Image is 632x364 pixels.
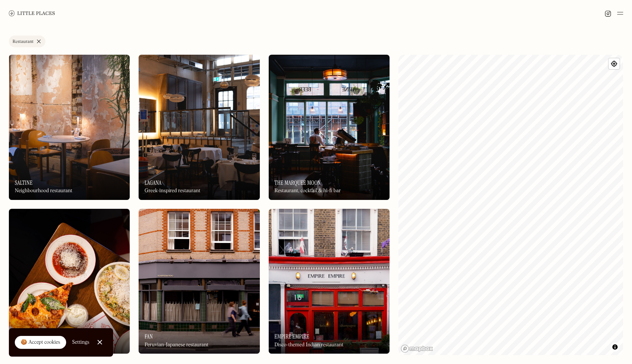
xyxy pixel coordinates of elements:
img: Bad Boy Pizzeria [9,209,130,354]
img: Saltine [9,55,130,200]
h3: Empire Empire [275,333,309,340]
button: Toggle attribution [611,343,619,351]
div: Greek-inspired restaurant [145,188,200,194]
a: LaganaLaganaLaganaGreek-inspired restaurant [139,55,259,200]
div: Close Cookie Popup [99,342,100,343]
img: Empire Empire [269,209,390,354]
div: Restaurant, cocktail & hi-fi bar [275,188,341,194]
a: The Marquee MoonThe Marquee MoonThe Marquee MoonRestaurant, cocktail & hi-fi bar [269,55,390,200]
a: Settings [72,334,89,351]
div: Disco-themed Indian restaurant [275,342,343,348]
h3: Lagana [145,179,162,186]
img: Lagana [139,55,259,200]
button: Find my location [609,58,619,69]
div: Settings [72,340,89,345]
img: Fan [139,209,259,354]
a: FanFanFanPeruvian-Japanese restaurant [139,209,259,354]
div: Neighbourhood restaurant [15,188,72,194]
h3: Fan [145,333,153,340]
a: Restaurant [9,35,45,47]
span: Toggle attribution [613,343,617,351]
a: Empire EmpireEmpire EmpireEmpire EmpireDisco-themed Indian restaurant [269,209,390,354]
a: Bad Boy PizzeriaBad Boy PizzeriaBad Boy PizzeriaBethnal Green Pizzeria [9,209,130,354]
h3: The Marquee Moon [275,179,321,186]
a: Close Cookie Popup [92,335,107,350]
div: 🍪 Accept cookies [21,339,60,346]
canvas: Map [398,55,623,355]
h3: Saltine [15,179,33,186]
div: Peruvian-Japanese restaurant [145,342,208,348]
img: The Marquee Moon [269,55,390,200]
a: SaltineSaltineSaltineNeighbourhood restaurant [9,55,130,200]
div: Restaurant [13,40,34,44]
a: Mapbox homepage [401,344,433,353]
a: 🍪 Accept cookies [15,336,66,349]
